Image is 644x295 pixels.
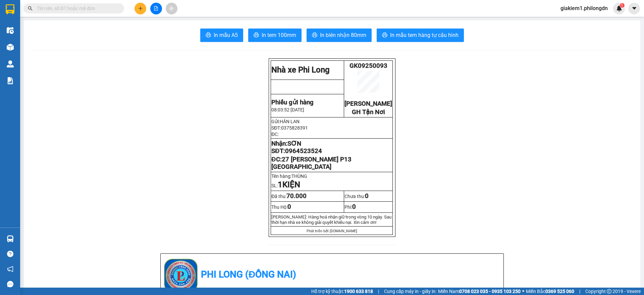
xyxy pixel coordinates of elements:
img: solution-icon [7,77,14,84]
b: Phi Long (Đồng Nai) [201,269,296,280]
span: printer [254,32,259,39]
span: 0375828391 [281,125,308,131]
img: icon-new-feature [616,5,622,11]
span: TC: [64,35,73,42]
button: printerIn mẫu A5 [200,29,243,42]
span: ĐC: [271,132,279,137]
img: logo.jpg [164,259,198,292]
span: giakiem1.philongdn [555,4,613,12]
div: 0375828391 [6,29,59,38]
strong: 0369 525 060 [545,289,574,294]
span: Cung cấp máy in - giấy in: [384,288,436,295]
span: notification [7,266,13,272]
span: [PERSON_NAME]: Hàng hoá nhận giữ trong vòng 10 ngày. Sau thời hạn nhà xe không giải quy... [271,214,391,225]
span: 1 [621,3,623,8]
button: printerIn mẫu tem hàng tự cấu hình [377,29,464,42]
span: Miền Nam [438,288,521,295]
span: GH Tận Nơi [352,108,385,116]
span: printer [312,32,317,39]
div: 0964523524 [64,22,161,31]
span: [PERSON_NAME] [344,100,392,107]
span: 1 [278,180,282,189]
span: plus [138,6,143,11]
p: Gửi: [271,119,392,124]
span: | [378,288,379,295]
strong: Phiếu gửi hàng [271,99,314,106]
button: printerIn biên nhận 80mm [307,29,372,42]
strong: Nhận: SĐT: [271,140,322,155]
span: SƠN [287,140,301,147]
td: Chưa thu: [344,191,393,202]
span: 0 [365,192,369,200]
span: 0 [352,203,356,210]
span: aim [169,6,174,11]
div: GH Tận Nơi [64,6,161,14]
span: 08:03:52 [DATE] [271,107,304,112]
strong: KIỆN [282,180,300,189]
span: 27 [PERSON_NAME] P13 [GEOGRAPHIC_DATA] [271,156,351,170]
span: caret-down [631,5,637,11]
span: printer [382,32,387,39]
td: Phí: [344,202,393,212]
strong: Nhà xe Phi Long [271,65,330,75]
span: Nhận: [64,6,80,13]
button: plus [135,3,146,14]
span: Gửi: [6,6,16,13]
span: ⚪️ [522,290,524,293]
img: warehouse-icon [7,27,14,34]
span: question-circle [7,251,13,257]
span: 70.000 [286,192,307,200]
span: In biên nhận 80mm [320,31,366,39]
img: logo-vxr [6,4,14,14]
span: THÙNG [291,174,310,179]
span: message [7,281,13,287]
span: ĐC: [271,156,351,170]
span: 0 [287,203,291,210]
strong: 0708 023 035 - 0935 103 250 [459,289,521,294]
td: Đã thu: [271,191,344,202]
span: In mẫu tem hàng tự cấu hình [390,31,459,39]
span: Miền Bắc [526,288,574,295]
span: In tem 100mm [262,31,296,39]
p: Tên hàng: [271,174,392,179]
span: GK09250093 [350,62,387,69]
span: copyright [607,289,611,294]
div: SƠN [64,14,161,22]
img: warehouse-icon [7,235,14,242]
span: Phát triển bởi [DOMAIN_NAME] [307,229,357,233]
span: printer [206,32,211,39]
span: search [28,6,33,11]
strong: 1900 633 818 [344,289,373,294]
button: caret-down [628,3,640,14]
span: Hỗ trợ kỹ thuật: [311,288,373,295]
img: warehouse-icon [7,60,14,67]
sup: 1 [620,3,625,8]
span: 27 [PERSON_NAME] P13 [GEOGRAPHIC_DATA] [64,31,161,66]
button: printerIn tem 100mm [248,29,302,42]
input: Tìm tên, số ĐT hoặc mã đơn [37,5,116,12]
img: warehouse-icon [7,44,14,51]
span: HÂN LAN [280,119,300,124]
span: SL: [271,183,300,188]
span: In mẫu A5 [214,31,238,39]
span: file-add [154,6,158,11]
button: file-add [150,3,162,14]
span: 0964523524 [285,147,322,155]
button: aim [166,3,177,14]
div: [PERSON_NAME] [6,6,59,21]
span: SĐT: [271,125,308,131]
span: | [579,288,580,295]
div: HÂN LAN [6,21,59,29]
td: Thu Hộ: [271,202,344,212]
